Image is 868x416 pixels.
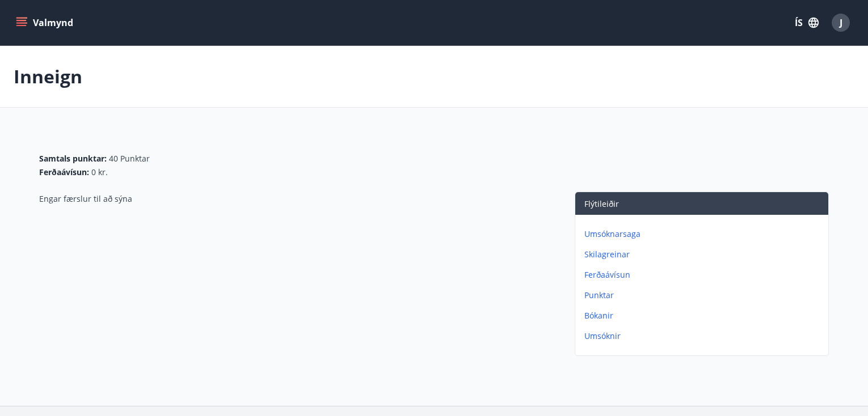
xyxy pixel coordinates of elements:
[584,269,824,281] p: Ferðaávísun
[584,228,824,240] p: Umsóknarsaga
[840,16,842,29] span: J
[584,310,824,321] p: Bókanir
[789,12,825,33] button: ÍS
[584,330,824,342] p: Umsóknir
[584,198,619,209] span: Flýtileiðir
[827,9,854,36] button: J
[39,193,132,204] span: Engar færslur til að sýna
[91,167,108,178] span: 0 kr.
[14,64,82,89] p: Inneign
[584,290,824,301] p: Punktar
[39,167,89,178] span: Ferðaávísun :
[584,249,824,260] p: Skilagreinar
[14,12,78,33] button: menu
[109,153,150,164] span: 40 Punktar
[39,153,107,164] span: Samtals punktar :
